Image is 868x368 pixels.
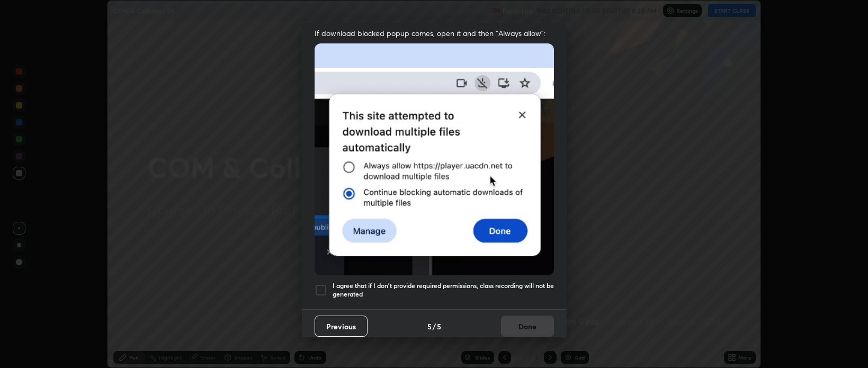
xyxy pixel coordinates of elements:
[315,316,368,337] button: Previous
[333,282,554,298] h5: I agree that if I don't provide required permissions, class recording will not be generated
[315,43,554,275] img: downloads-permission-blocked.gif
[433,321,436,332] h4: /
[427,321,432,332] h4: 5
[315,28,554,38] span: If download blocked popup comes, open it and then "Always allow":
[437,321,441,332] h4: 5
